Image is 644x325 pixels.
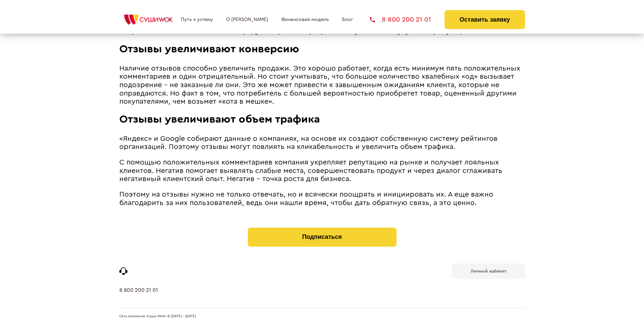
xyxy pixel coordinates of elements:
[281,17,329,22] a: Финансовая модель
[226,17,268,22] a: О [PERSON_NAME]
[119,191,493,206] span: Поэтому на отзывы нужно не только отвечать, но и всячески поощрять и инициировать их. А еще важно...
[119,315,196,319] span: Сеть магазинов «Суши Wok» © [DATE] - [DATE]
[119,159,502,182] span: С помощью положительных комментариев компания укрепляет репутацию на рынке и получает лояльных кл...
[248,228,397,247] button: Подписаться
[119,44,299,54] span: Отзывы увеличивают конверсию
[119,114,320,125] span: Отзывы увеличивают объем трафика
[452,264,525,279] a: Личный кабинет
[370,16,431,23] a: 8 800 200 21 01
[181,17,213,22] a: Путь к успеху
[445,10,525,29] button: Оставить заявку
[382,16,431,23] span: 8 800 200 21 01
[342,17,353,22] a: Блог
[119,65,520,105] span: Наличие отзывов способно увеличить продажи. Это хорошо работает, когда есть минимум пять положите...
[471,269,506,273] b: Личный кабинет
[119,287,158,307] a: 8 800 200 21 01
[119,135,498,151] span: «Яндекс» и Google собирают данные о компаниях, на основе их создают собственную систему рейтингов...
